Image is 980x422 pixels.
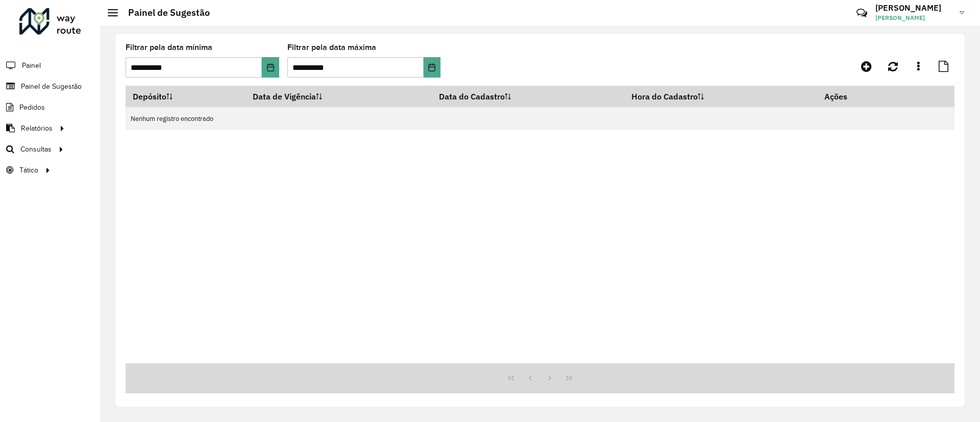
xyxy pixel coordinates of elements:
[19,102,45,113] span: Pedidos
[126,107,954,130] td: Nenhum registro encontrado
[21,81,82,92] span: Painel de Sugestão
[246,86,432,107] th: Data de Vigência
[22,60,41,71] span: Painel
[21,123,53,134] span: Relatórios
[424,57,440,78] button: Choose Date
[262,57,279,78] button: Choose Date
[851,2,873,24] a: Contato Rápido
[432,86,624,107] th: Data do Cadastro
[126,41,212,54] label: Filtrar pela data mínima
[126,86,246,107] th: Depósito
[19,165,38,176] span: Tático
[118,7,210,18] h2: Painel de Sugestão
[875,3,952,13] h3: [PERSON_NAME]
[875,13,952,22] span: [PERSON_NAME]
[20,144,52,155] span: Consultas
[624,86,818,107] th: Hora do Cadastro
[817,86,878,107] th: Ações
[287,41,376,54] label: Filtrar pela data máxima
